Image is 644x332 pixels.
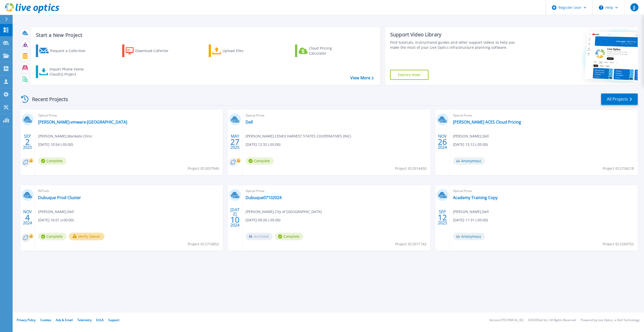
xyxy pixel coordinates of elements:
[438,208,447,227] div: SEP 2023
[122,44,178,57] a: Download Collector
[246,188,427,194] span: Optical Prime
[603,241,634,247] span: Project ID: 2269752
[49,67,89,77] div: Import Phone Home CloudIQ Project
[246,133,351,139] span: [PERSON_NAME] , CENEX HARVEST STATES COOPERATIVES (INC)
[453,209,489,215] span: [PERSON_NAME] , Dell
[246,113,427,118] span: Optical Prime
[223,46,263,56] div: Upload Files
[453,188,635,194] span: Optical Prime
[38,142,73,147] span: [DATE] 10:54 (-05:00)
[453,133,489,139] span: [PERSON_NAME] , Dell
[350,76,374,80] a: View More
[56,318,73,322] a: Ads & Email
[581,319,639,322] li: Powered by Live Optics, a Dell Technology
[438,215,447,220] span: 12
[108,318,119,322] a: Support
[390,40,521,50] div: Find tutorials, instructional guides and other support videos to help you make the most of your L...
[453,142,488,147] span: [DATE] 15:12 (-05:00)
[246,120,253,125] a: Dell
[453,120,521,125] a: [PERSON_NAME] ACES Cloud Pricing
[230,208,240,227] div: [DATE] 2024
[209,44,265,57] a: Upload Files
[25,215,30,220] span: 4
[230,133,240,151] div: MAY 2025
[188,241,219,247] span: Project ID: 2716852
[246,142,280,147] span: [DATE] 12:32 (-05:00)
[69,233,104,240] button: Verify Owner
[528,319,576,322] li: © 2025 Dell Inc. All Rights Reserved
[38,233,66,240] span: Complete
[23,133,32,151] div: SEP 2025
[230,140,239,144] span: 27
[246,157,274,165] span: Complete
[246,195,282,200] a: Dubuque07102024
[453,157,485,165] span: Anonymous
[395,166,426,171] span: Project ID: 2914450
[309,46,349,56] div: Cloud Pricing Calculator
[633,5,635,9] span: JJ
[438,140,447,144] span: 26
[489,319,523,322] li: Version: [TECHNICAL_ID]
[38,157,66,165] span: Complete
[38,217,74,223] span: [DATE] 16:01 (+00:00)
[77,318,92,322] a: Telemetry
[453,217,488,223] span: [DATE] 11:31 (-05:00)
[246,217,280,223] span: [DATE] 09:26 (-05:00)
[275,233,303,240] span: Complete
[17,318,36,322] a: Privacy Policy
[38,188,220,194] span: RVTools
[395,241,426,247] span: Project ID: 2571742
[453,233,485,240] span: Anonymous
[438,133,447,151] div: NOV 2024
[25,140,30,144] span: 2
[601,93,638,105] a: All Projects
[38,195,81,200] a: Dubuque Prod Cluster
[38,113,220,118] span: Optical Prime
[246,233,273,240] span: Archived
[23,208,32,227] div: NOV 2024
[36,32,373,38] h3: Start a New Project
[246,209,322,215] span: [PERSON_NAME] , City of [GEOGRAPHIC_DATA]
[38,209,74,215] span: [PERSON_NAME] , Dell
[38,133,92,139] span: [PERSON_NAME] , Mankato Clinic
[40,318,51,322] a: Cookies
[390,31,521,38] div: Support Video Library
[36,44,92,57] a: Request a Collection
[453,113,635,118] span: Optical Prime
[390,70,428,80] a: Explore Now!
[38,120,127,125] a: [PERSON_NAME]-vmware-[GEOGRAPHIC_DATA]
[230,218,239,222] span: 10
[50,46,91,56] div: Request a Collection
[453,195,498,200] a: Academy Training Copy
[295,44,351,57] a: Cloud Pricing Calculator
[96,318,104,322] a: EULA
[19,93,75,105] div: Recent Projects
[603,166,634,171] span: Project ID: 2736218
[188,166,219,171] span: Project ID: 3037949
[135,46,176,56] div: Download Collector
